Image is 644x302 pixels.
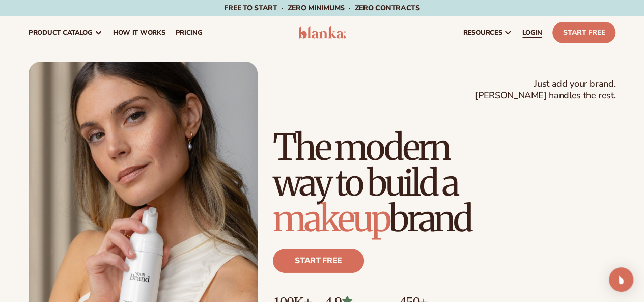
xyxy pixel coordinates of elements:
[29,29,93,37] span: product catalog
[609,267,633,292] div: Open Intercom Messenger
[170,16,207,49] a: pricing
[458,16,517,49] a: resources
[113,29,165,37] span: How It Works
[522,29,542,37] span: LOGIN
[175,29,202,37] span: pricing
[298,26,346,39] img: logo
[517,16,547,49] a: LOGIN
[273,196,389,241] span: makeup
[552,22,615,43] a: Start Free
[273,249,364,273] a: Start free
[463,29,502,37] span: resources
[224,3,419,13] span: Free to start · ZERO minimums · ZERO contracts
[273,129,615,236] h1: The modern way to build a brand
[108,16,171,49] a: How It Works
[475,78,615,102] span: Just add your brand. [PERSON_NAME] handles the rest.
[23,16,108,49] a: product catalog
